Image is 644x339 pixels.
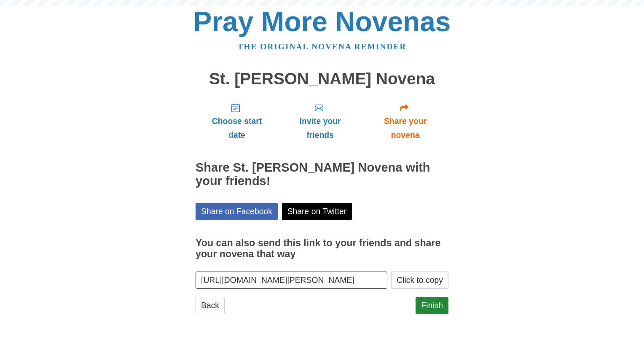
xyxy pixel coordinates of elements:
[391,272,448,289] button: Click to copy
[196,96,278,146] a: Choose start date
[287,114,354,142] span: Invite your friends
[278,96,362,146] a: Invite your friends
[196,70,448,88] h1: St. [PERSON_NAME] Novena
[370,114,440,142] span: Share your novena
[193,6,451,37] a: Pray More Novenas
[196,203,278,220] a: Share on Facebook
[196,238,448,259] h3: You can also send this link to your friends and share your novena that way
[282,203,352,220] a: Share on Twitter
[196,297,225,314] a: Back
[204,114,270,142] span: Choose start date
[196,161,448,188] h2: Share St. [PERSON_NAME] Novena with your friends!
[416,297,448,314] a: Finish
[362,96,448,146] a: Share your novena
[238,42,407,51] a: The original novena reminder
